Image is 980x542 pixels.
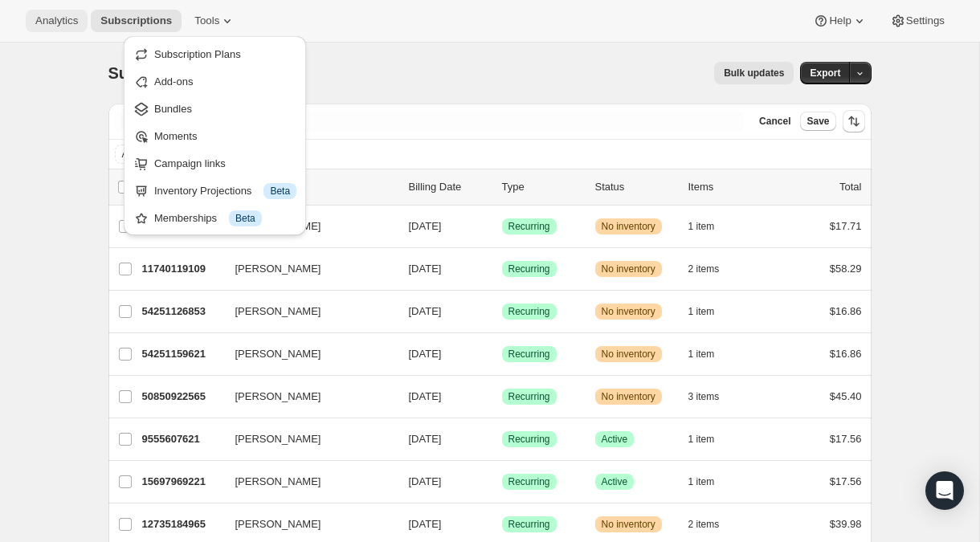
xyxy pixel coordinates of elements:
span: 1 item [688,433,715,446]
p: 12735184965 [142,516,223,532]
p: 15697969221 [142,474,223,490]
span: 2 items [688,263,720,275]
button: 1 item [688,343,733,365]
button: Bundles [129,96,301,121]
button: Tools [185,10,245,32]
button: Settings [880,10,954,32]
span: No inventory [602,518,655,531]
button: [PERSON_NAME] [226,511,386,537]
span: 2 items [688,518,720,531]
p: Status [595,179,676,195]
span: Add-ons [154,75,193,88]
div: Type [502,179,582,195]
button: Add filter [115,145,179,164]
span: $58.29 [830,263,862,275]
button: Campaign links [129,150,301,176]
button: Sort the results [843,110,865,132]
span: Save [806,115,829,128]
span: Export [810,67,840,79]
span: [DATE] [409,263,442,275]
span: Subscriptions [108,64,214,82]
span: Moments [154,130,197,142]
span: Bulk updates [724,67,784,79]
div: 54251126853[PERSON_NAME][DATE]SuccessRecurringWarningNo inventory1 item$16.86 [142,300,862,323]
span: Recurring [508,220,550,233]
button: Subscriptions [91,10,182,32]
span: Subscription Plans [154,48,241,60]
span: 1 item [688,305,715,318]
button: Help [803,10,876,32]
button: [PERSON_NAME] [226,299,386,324]
div: 9555607621[PERSON_NAME][DATE]SuccessRecurringSuccessActive1 item$17.56 [142,428,862,450]
button: Export [800,62,850,84]
span: Beta [235,212,255,225]
span: Subscriptions [100,14,172,27]
div: 12735184965[PERSON_NAME][DATE]SuccessRecurringWarningNo inventory2 items$39.98 [142,513,862,536]
button: Cancel [753,112,797,131]
span: [DATE] [409,433,442,445]
span: Recurring [508,348,550,361]
span: Recurring [508,518,550,531]
p: 9555607621 [142,431,223,447]
p: Billing Date [409,179,489,195]
span: Tools [194,14,219,27]
span: $39.98 [830,518,862,530]
span: [DATE] [409,518,442,530]
span: Active [602,433,628,446]
span: Active [602,475,628,488]
button: 1 item [688,215,733,238]
span: [DATE] [409,475,442,487]
span: No inventory [602,348,655,361]
p: Customer [235,179,396,195]
button: [PERSON_NAME] [226,384,386,410]
span: Campaign links [154,157,226,169]
span: Help [829,14,851,27]
span: Recurring [508,433,550,446]
span: No inventory [602,305,655,318]
button: 1 item [688,300,733,323]
button: 2 items [688,258,737,280]
span: [PERSON_NAME] [235,389,321,405]
span: [DATE] [409,305,442,317]
div: 11740119109[PERSON_NAME][DATE]SuccessRecurringWarningNo inventory2 items$58.29 [142,258,862,280]
p: 50850922565 [142,389,223,405]
button: 3 items [688,385,737,408]
span: Recurring [508,305,550,318]
button: [PERSON_NAME] [226,256,386,282]
span: No inventory [602,263,655,275]
span: No inventory [602,220,655,233]
div: 50850922565[PERSON_NAME][DATE]SuccessRecurringWarningNo inventory3 items$45.40 [142,385,862,408]
p: 11740119109 [142,261,223,277]
span: $17.71 [830,220,862,232]
span: Recurring [508,263,550,275]
span: $17.56 [830,475,862,487]
button: Memberships [129,205,301,230]
span: [PERSON_NAME] [235,474,321,490]
div: Open Intercom Messenger [925,471,964,510]
span: [DATE] [409,220,442,232]
p: Total [839,179,861,195]
button: Add-ons [129,68,301,94]
div: Inventory Projections [154,183,296,199]
span: 1 item [688,220,715,233]
span: Recurring [508,390,550,403]
span: [DATE] [409,348,442,360]
div: 50319360069[PERSON_NAME][DATE]SuccessRecurringWarningNo inventory1 item$17.71 [142,215,862,238]
input: Filter subscribers [141,110,744,132]
button: Save [800,112,835,131]
button: 1 item [688,471,733,493]
span: [PERSON_NAME] [235,431,321,447]
span: Bundles [154,103,192,115]
button: 1 item [688,428,733,450]
span: [DATE] [409,390,442,402]
span: Cancel [759,115,790,128]
span: 1 item [688,348,715,361]
span: [PERSON_NAME] [235,346,321,362]
button: Moments [129,123,301,149]
span: $16.86 [830,305,862,317]
span: Analytics [35,14,78,27]
p: 54251126853 [142,304,223,320]
button: Inventory Projections [129,177,301,203]
span: 1 item [688,475,715,488]
span: Recurring [508,475,550,488]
